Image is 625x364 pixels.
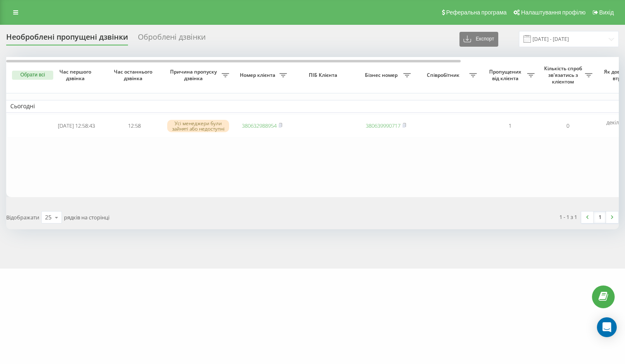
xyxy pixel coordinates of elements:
[64,214,109,221] span: рядків на сторінці
[105,114,163,138] td: 12:58
[481,114,539,138] td: 1
[361,72,403,79] span: Бізнес номер
[459,32,498,47] button: Експорт
[543,65,585,85] span: Кількість спроб зв'язатись з клієнтом
[446,9,507,16] span: Реферальна програма
[597,317,617,337] div: Open Intercom Messenger
[6,33,128,45] div: Необроблені пропущені дзвінки
[237,72,279,79] span: Номер клієнта
[6,214,39,221] span: Відображати
[366,122,400,129] a: 380639990717
[419,72,469,79] span: Співробітник
[594,212,606,223] a: 1
[112,69,156,81] span: Час останнього дзвінка
[54,69,99,81] span: Час першого дзвінка
[138,33,206,45] div: Оброблені дзвінки
[599,9,614,16] span: Вихід
[167,120,229,132] div: Усі менеджери були зайняті або недоступні
[45,213,52,221] div: 25
[559,213,577,221] div: 1 - 1 з 1
[242,122,277,129] a: 380632988954
[485,69,527,81] span: Пропущених від клієнта
[298,72,350,79] span: ПІБ Клієнта
[521,9,585,16] span: Налаштування профілю
[539,114,597,138] td: 0
[12,71,53,80] button: Обрати всі
[47,114,105,138] td: [DATE] 12:58:43
[167,69,222,81] span: Причина пропуску дзвінка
